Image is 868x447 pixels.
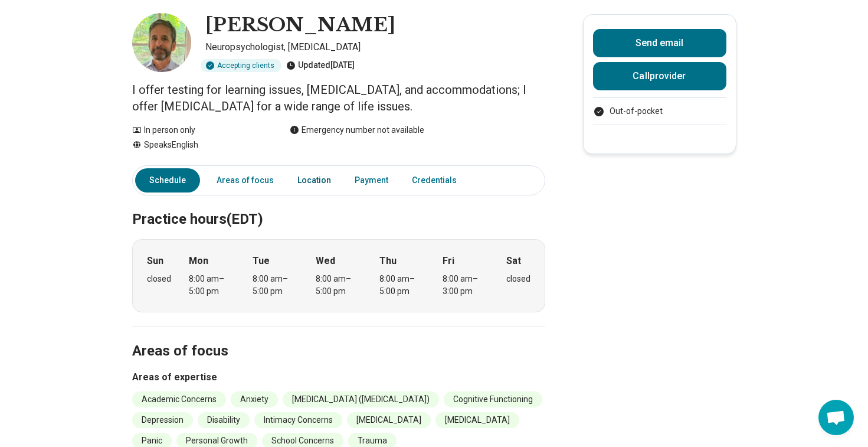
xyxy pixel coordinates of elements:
[347,412,431,428] li: [MEDICAL_DATA]
[379,273,425,298] div: 8:00 am – 5:00 pm
[443,254,454,268] strong: Fri
[444,391,542,407] li: Cognitive Functioning
[443,273,488,298] div: 8:00 am – 3:00 pm
[189,273,234,298] div: 8:00 am – 5:00 pm
[147,254,163,268] strong: Sun
[147,273,171,285] div: closed
[132,81,545,115] p: I offer testing for learning issues, [MEDICAL_DATA], and accommodations; I offer [MEDICAL_DATA] f...
[205,13,395,38] h1: [PERSON_NAME]
[283,391,439,407] li: [MEDICAL_DATA] ([MEDICAL_DATA])
[348,168,395,192] a: Payment
[135,168,200,192] a: Schedule
[132,181,545,230] h2: Practice hours (EDT)
[593,105,726,118] ul: Payment options
[593,29,726,57] button: Send email
[435,412,519,428] li: [MEDICAL_DATA]
[132,412,193,428] li: Depression
[593,62,726,90] button: Callprovider
[286,59,355,72] div: Updated [DATE]
[253,273,298,298] div: 8:00 am – 5:00 pm
[231,391,278,407] li: Anxiety
[132,124,266,136] div: In person only
[506,254,521,268] strong: Sat
[405,168,471,192] a: Credentials
[316,254,335,268] strong: Wed
[253,254,270,268] strong: Tue
[593,105,726,118] li: Out-of-pocket
[198,412,250,428] li: Disability
[132,370,545,384] h3: Areas of expertise
[290,168,338,192] a: Location
[209,168,281,192] a: Areas of focus
[132,13,191,72] img: Peter Badgio, Neuropsychologist
[132,391,226,407] li: Academic Concerns
[506,273,530,285] div: closed
[201,59,281,72] div: Accepting clients
[254,412,342,428] li: Intimacy Concerns
[205,40,545,54] p: Neuropsychologist, [MEDICAL_DATA]
[132,139,266,151] div: Speaks English
[818,400,854,435] div: Open chat
[379,254,397,268] strong: Thu
[189,254,208,268] strong: Mon
[132,239,545,312] div: When does the program meet?
[290,124,424,136] div: Emergency number not available
[132,313,545,361] h2: Areas of focus
[316,273,361,298] div: 8:00 am – 5:00 pm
